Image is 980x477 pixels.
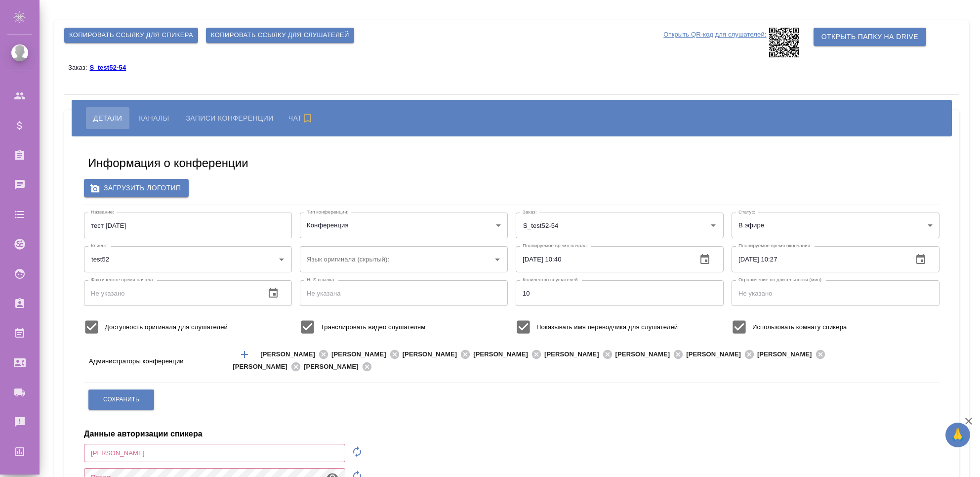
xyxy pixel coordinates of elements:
span: Открыть папку на Drive [821,31,918,43]
span: [PERSON_NAME] [544,349,605,359]
span: [PERSON_NAME] [615,349,676,359]
div: [PERSON_NAME] [233,360,304,373]
span: [PERSON_NAME] [331,349,392,359]
button: Открыть папку на Drive [814,28,926,46]
button: Копировать ссылку для слушателей [206,28,354,43]
div: В эфире [732,213,939,238]
label: Загрузить логотип [84,179,189,197]
span: [PERSON_NAME] [403,349,463,359]
p: Администраторы конференции [89,356,230,366]
div: [PERSON_NAME] [473,348,544,360]
div: [PERSON_NAME] [260,348,331,360]
div: [PERSON_NAME] [686,348,757,360]
div: [PERSON_NAME] [403,348,474,360]
div: [PERSON_NAME] [615,348,687,360]
span: Записи конференции [186,112,273,124]
button: Open [490,253,504,266]
span: [PERSON_NAME] [304,362,365,372]
span: [PERSON_NAME] [260,349,321,359]
span: [PERSON_NAME] [686,349,747,359]
button: Добавить менеджера [233,343,256,366]
input: Не указано [516,246,689,272]
div: Конференция [300,213,508,238]
input: Не указано [732,280,939,306]
span: Показывать имя переводчика для слушателей [536,322,678,332]
button: 🙏 [945,423,970,447]
a: S_test52-54 [89,63,133,71]
span: Копировать ссылку для слушателей [211,30,349,41]
input: Не указано [84,444,345,462]
span: Чат [288,112,316,124]
input: Не указано [516,280,724,306]
span: Сохранить [103,395,139,404]
button: Open [858,359,860,361]
h4: Данные авторизации спикера [84,428,203,440]
button: Сохранить [88,390,154,410]
input: Не указано [84,280,257,306]
button: Open [275,253,288,266]
span: Использовать комнату спикера [752,322,847,332]
input: Не указана [300,280,508,306]
span: Загрузить логотип [92,182,181,194]
input: Не указан [84,213,292,238]
h5: Информация о конференции [88,155,248,171]
span: Доступность оригинала для слушателей [105,322,228,332]
button: Open [706,218,720,232]
button: Копировать ссылку для спикера [64,28,198,43]
div: [PERSON_NAME] [331,348,403,360]
span: Каналы [139,112,169,124]
div: [PERSON_NAME] [304,360,375,373]
span: 🙏 [949,425,966,445]
span: [PERSON_NAME] [233,362,293,372]
input: Не указано [732,246,905,272]
span: [PERSON_NAME] [473,349,534,359]
div: [PERSON_NAME] [757,348,828,360]
svg: Подписаться [302,112,314,124]
span: Транслировать видео слушателям [321,322,425,332]
p: Открыть QR-код для слушателей: [663,28,766,57]
span: Детали [93,112,122,124]
span: [PERSON_NAME] [757,349,818,359]
p: Заказ: [68,64,89,71]
span: Копировать ссылку для спикера [69,30,193,41]
div: [PERSON_NAME] [544,348,615,360]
